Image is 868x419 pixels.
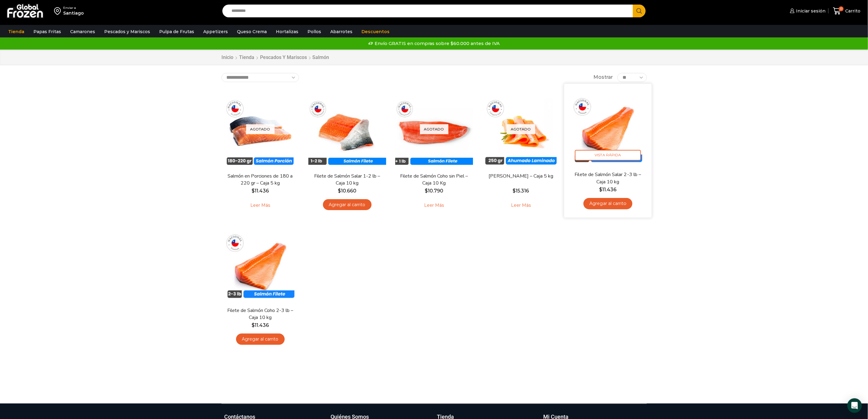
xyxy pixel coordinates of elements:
span: $ [599,186,602,192]
a: Leé más sobre “Salmón en Porciones de 180 a 220 gr - Caja 5 kg” [241,199,280,212]
span: $ [252,322,255,328]
span: $ [338,188,341,194]
span: Carrito [844,8,860,14]
bdi: 11.436 [252,322,269,328]
a: Filete de Salmón Salar 1-2 lb – Caja 10 kg [312,173,382,187]
a: Filete de Salmón Coho 2-3 lb – Caja 10 kg [225,307,295,321]
span: 0 [839,6,844,11]
a: Iniciar sesión [788,5,825,17]
a: Queso Crema [234,26,270,37]
nav: Breadcrumb [221,54,329,61]
a: Pescados y Mariscos [101,26,153,37]
button: Search button [633,5,646,17]
a: Agregar al carrito: “Filete de Salmón Salar 1-2 lb – Caja 10 kg” [323,199,372,210]
bdi: 11.436 [252,188,269,194]
p: Agotado [507,124,535,134]
span: Vista Rápida [575,150,641,161]
h1: Salmón [313,54,329,60]
span: $ [425,188,428,194]
a: Appetizers [200,26,231,37]
a: Camarones [67,26,98,37]
a: Leé más sobre “Filete de Salmón Coho sin Piel – Caja 10 Kg” [415,199,453,212]
div: Santiago [63,10,84,16]
a: [PERSON_NAME] – Caja 5 kg [486,173,556,180]
span: $ [252,188,255,194]
bdi: 15.316 [513,188,529,194]
a: Papas Fritas [30,26,64,37]
bdi: 10.660 [338,188,356,194]
p: Agotado [420,124,448,134]
a: Tienda [5,26,27,37]
a: Descuentos [359,26,393,37]
a: Pescados y Mariscos [260,54,307,61]
div: Open Intercom Messenger [847,398,862,413]
a: Pollos [304,26,324,37]
a: Filete de Salmón Salar 2-3 lb – Caja 10 kg [572,171,643,185]
a: Pulpa de Frutas [156,26,197,37]
span: Mostrar [593,74,613,81]
a: Hortalizas [273,26,301,37]
span: $ [513,188,516,194]
a: 0 Carrito [832,4,862,18]
bdi: 10.790 [425,188,443,194]
a: Salmón en Porciones de 180 a 220 gr – Caja 5 kg [225,173,295,187]
img: address-field-icon.svg [54,6,63,16]
bdi: 11.436 [599,186,616,192]
a: Tienda [239,54,255,61]
a: Abarrotes [327,26,355,37]
a: Inicio [221,54,234,61]
a: Leé más sobre “Salmón Ahumado Laminado - Caja 5 kg” [502,199,540,212]
div: Enviar a [63,6,84,10]
p: Agotado [246,124,275,134]
a: Filete de Salmón Coho sin Piel – Caja 10 Kg [399,173,469,187]
a: Agregar al carrito: “Filete de Salmón Salar 2-3 lb - Caja 10 kg” [583,198,632,209]
a: Agregar al carrito: “Filete de Salmón Coho 2-3 lb - Caja 10 kg” [236,334,285,345]
select: Pedido de la tienda [221,73,299,82]
span: Iniciar sesión [794,8,825,14]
